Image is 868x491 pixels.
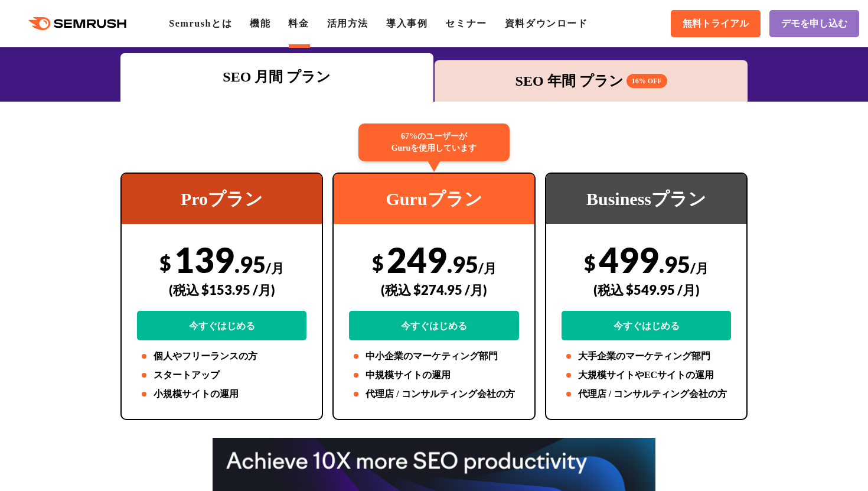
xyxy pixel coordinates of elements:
[358,123,510,161] div: 67%のユーザーが Guruを使用しています
[769,10,859,37] a: デモを申し込む
[671,10,761,37] a: 無料トライアル
[349,311,519,340] a: 今すぐはじめる
[122,174,322,224] div: Proプラン
[690,260,709,276] span: /月
[445,18,487,28] a: セミナー
[137,368,307,382] li: スタートアップ
[266,260,284,276] span: /月
[137,311,307,340] a: 今すぐはじめる
[562,311,732,340] a: 今すぐはじめる
[250,18,270,28] a: 機能
[447,251,478,278] span: .95
[159,251,171,275] span: $
[334,174,534,224] div: Guruプラン
[478,260,497,276] span: /月
[659,251,690,278] span: .95
[349,239,519,340] div: 249
[372,251,384,275] span: $
[562,349,732,363] li: 大手企業のマーケティング部門
[137,349,307,363] li: 個人やフリーランスの方
[386,18,428,28] a: 導入事例
[169,18,232,28] a: Semrushとは
[683,18,749,30] span: 無料トライアル
[349,349,519,363] li: 中小企業のマーケティング部門
[626,74,667,88] span: 16% OFF
[562,269,732,311] div: (税込 $549.95 /月)
[562,239,732,340] div: 499
[584,251,596,275] span: $
[440,70,742,92] div: SEO 年間 プラン
[234,251,266,278] span: .95
[505,18,588,28] a: 資料ダウンロード
[126,66,428,87] div: SEO 月間 プラン
[349,269,519,311] div: (税込 $274.95 /月)
[137,239,307,340] div: 139
[562,387,732,401] li: 代理店 / コンサルティング会社の方
[781,18,847,30] span: デモを申し込む
[349,387,519,401] li: 代理店 / コンサルティング会社の方
[137,269,307,311] div: (税込 $153.95 /月)
[288,18,309,28] a: 料金
[546,174,747,224] div: Businessプラン
[349,368,519,382] li: 中規模サイトの運用
[137,387,307,401] li: 小規模サイトの運用
[562,368,732,382] li: 大規模サイトやECサイトの運用
[327,18,368,28] a: 活用方法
